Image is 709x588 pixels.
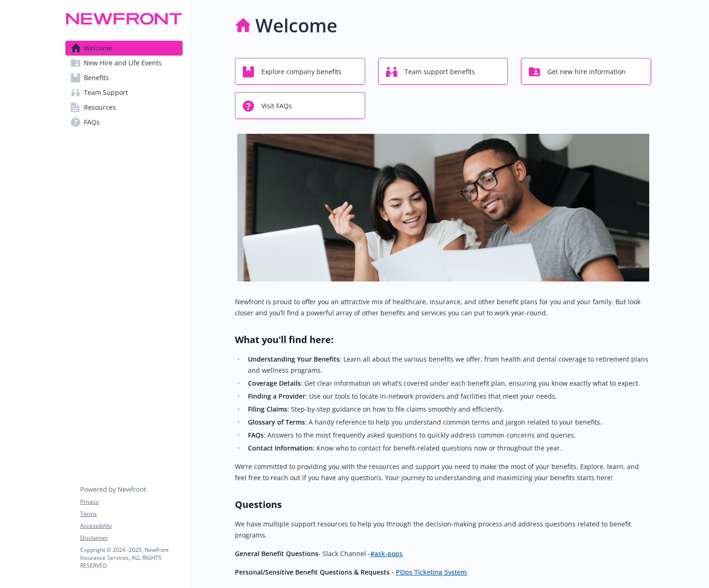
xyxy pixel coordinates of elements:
[84,41,112,56] span: Welcome
[245,443,651,454] li: : Know who to contact for benefit-related questions now or throughout the year.
[235,549,318,558] strong: General Benefit Questions
[84,85,128,100] span: Team Support
[84,56,162,70] span: New Hire and Life Events
[235,498,651,511] h2: Questions
[261,97,292,115] span: Visit FAQs
[370,549,403,558] a: #ask-pops
[65,41,183,56] a: Welcome
[80,498,182,506] a: Privacy
[235,461,651,483] p: We’re committed to providing you with the resources and support you need to make the most of your...
[245,417,651,428] li: : A handy reference to help you understand common terms and jargon related to your benefits.
[237,134,649,281] img: overview page banner
[65,70,183,85] a: Benefits
[84,100,116,115] span: Resources
[235,58,365,85] button: Explore company benefits
[245,391,651,402] li: : Use our tools to locate in-network providers and facilities that meet your needs.
[248,355,340,363] strong: Understanding Your Benefits
[235,568,394,576] strong: Personal/Sensitive Benefit Questions & Requests -
[65,115,183,130] a: FAQs
[248,392,305,400] strong: Finding a Provider
[65,100,183,115] a: Resources
[245,354,651,376] li: : Learn all about the various benefits we offer, from health and dental coverage to retirement pl...
[80,546,182,569] p: Copyright © 2024 - 2025 , Newfront Insurance Services, ALL RIGHTS RESERVED
[235,92,365,119] button: Visit FAQs
[396,568,467,576] a: POps Ticketing System
[261,63,342,81] span: Explore company benefits
[80,522,182,530] a: Accessibility
[84,70,109,85] span: Benefits
[245,430,651,441] li: : Answers to the most frequently asked questions to quickly address common concerns and queries.
[235,333,651,346] h2: What you'll find here:
[245,378,651,389] li: : Get clear information on what’s covered under each benefit plan, ensuring you know exactly what...
[255,12,337,39] h1: Welcome
[248,418,305,426] strong: Glossary of Terms
[248,431,264,439] strong: FAQs
[521,58,651,85] button: Get new hire information
[378,58,508,85] button: Team support benefits
[248,405,287,413] strong: Filing Claims
[235,567,651,578] p: .
[245,404,651,415] li: : Step-by-step guidance on how to file claims smoothly and efficiently.
[405,63,475,81] span: Team support benefits
[84,115,100,130] span: FAQs
[235,519,651,541] p: We have multiple support resources to help you through the decision-making process and address qu...
[248,444,313,452] strong: Contact Information
[235,548,651,559] p: - Slack Channel -
[547,63,626,81] span: Get new hire information
[248,379,301,388] strong: Coverage Details
[80,510,182,518] a: Terms
[65,85,183,100] a: Team Support
[235,296,651,319] p: Newfront is proud to offer you an attractive mix of healthcare, insurance, and other benefit plan...
[65,56,183,70] a: New Hire and Life Events
[80,534,182,542] a: Disclaimer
